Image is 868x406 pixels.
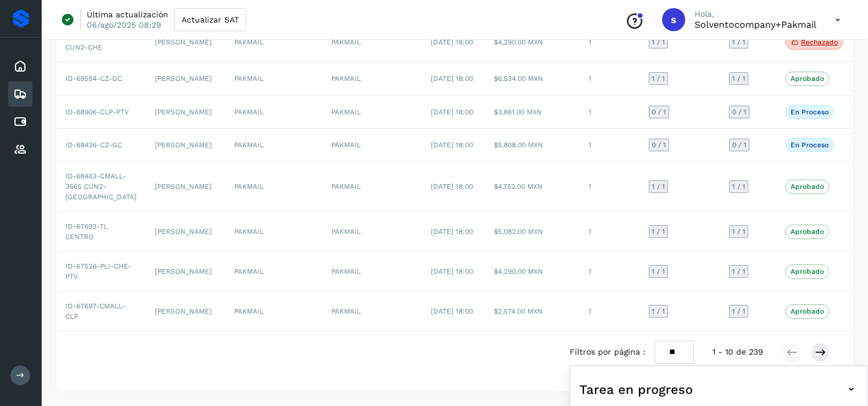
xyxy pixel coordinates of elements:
[331,108,361,116] span: PAKMAIL
[431,182,473,191] span: [DATE] 18:00
[579,95,640,128] td: 1
[485,212,579,252] td: $5,082.00 MXN
[791,108,829,116] p: En proceso
[331,75,361,83] span: PAKMAIL
[485,95,579,128] td: $3,861.00 MXN
[485,23,579,62] td: $4,290.00 MXN
[579,129,640,162] td: 1
[732,228,745,235] span: 1 / 1
[652,75,665,82] span: 1 / 1
[65,302,125,321] span: ID-67697-CMALL-CLP
[732,109,747,116] span: 0 / 1
[791,141,829,149] p: En proceso
[485,252,579,292] td: $4,290.00 MXN
[431,307,473,315] span: [DATE] 18:00
[791,182,824,191] p: Aprobado
[8,54,32,79] div: Inicio
[652,268,665,275] span: 1 / 1
[331,267,361,275] span: PAKMAIL
[331,141,361,149] span: PAKMAIL
[331,182,361,191] span: PAKMAIL
[579,292,640,331] td: 1
[146,292,225,331] td: [PERSON_NAME]
[652,183,665,190] span: 1 / 1
[431,228,473,236] span: [DATE] 18:00
[732,268,745,275] span: 1 / 1
[485,292,579,331] td: $2,574.00 MXN
[8,109,32,135] div: Cuentas por pagar
[485,162,579,212] td: $4,752.00 MXN
[652,141,666,148] span: 0 / 1
[732,39,745,46] span: 1 / 1
[652,39,665,46] span: 1 / 1
[87,9,168,20] p: Última actualización
[225,129,322,162] td: PAKMAIL
[331,307,361,315] span: PAKMAIL
[225,62,322,95] td: PAKMAIL
[579,162,640,212] td: 1
[146,252,225,292] td: [PERSON_NAME]
[695,9,817,19] p: Hola,
[225,23,322,62] td: PAKMAIL
[579,380,693,399] span: Tarea en progreso
[652,308,665,315] span: 1 / 1
[65,141,122,149] span: ID-68436-CZ-GC
[579,62,640,95] td: 1
[732,308,745,315] span: 1 / 1
[331,38,361,46] span: PAKMAIL
[65,222,108,241] span: ID-67693-TL CENTRO
[485,62,579,95] td: $6,534.00 MXN
[431,38,473,46] span: [DATE] 18:00
[732,183,745,190] span: 1 / 1
[791,267,824,275] p: Aprobado
[65,108,129,116] span: ID-68906-CLP-PTV
[579,375,858,403] div: Tarea en progreso
[732,75,745,82] span: 1 / 1
[182,16,239,24] span: Actualizar SAT
[695,19,817,30] p: solventocompany+pakmail
[732,141,747,148] span: 0 / 1
[146,129,225,162] td: [PERSON_NAME]
[579,252,640,292] td: 1
[652,109,666,116] span: 0 / 1
[146,23,225,62] td: [PERSON_NAME]
[579,23,640,62] td: 1
[570,346,645,358] span: Filtros por página :
[485,129,579,162] td: $5,808.00 MXN
[146,95,225,128] td: [PERSON_NAME]
[65,75,122,83] span: ID-69554-CZ-GC
[225,252,322,292] td: PAKMAIL
[8,81,32,107] div: Embarques
[791,75,824,83] p: Aprobado
[87,20,161,30] p: 06/ago/2025 08:29
[174,8,246,31] button: Actualizar SAT
[146,212,225,252] td: [PERSON_NAME]
[146,62,225,95] td: [PERSON_NAME]
[225,212,322,252] td: PAKMAIL
[331,228,361,236] span: PAKMAIL
[225,162,322,212] td: PAKMAIL
[8,137,32,162] div: Proveedores
[431,108,473,116] span: [DATE] 18:00
[801,38,838,46] p: Rechazado
[65,172,136,201] span: ID-68463-CMALL-3665 CUN2-PA
[65,262,131,281] span: ID-67526-PLI-CHE-PTV
[652,228,665,235] span: 1 / 1
[431,75,473,83] span: [DATE] 18:00
[225,95,322,128] td: PAKMAIL
[579,212,640,252] td: 1
[791,228,824,236] p: Aprobado
[225,292,322,331] td: PAKMAIL
[791,307,824,315] p: Aprobado
[431,267,473,275] span: [DATE] 18:00
[146,162,225,212] td: [PERSON_NAME]
[431,141,473,149] span: [DATE] 18:00
[712,346,763,358] span: 1 - 10 de 239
